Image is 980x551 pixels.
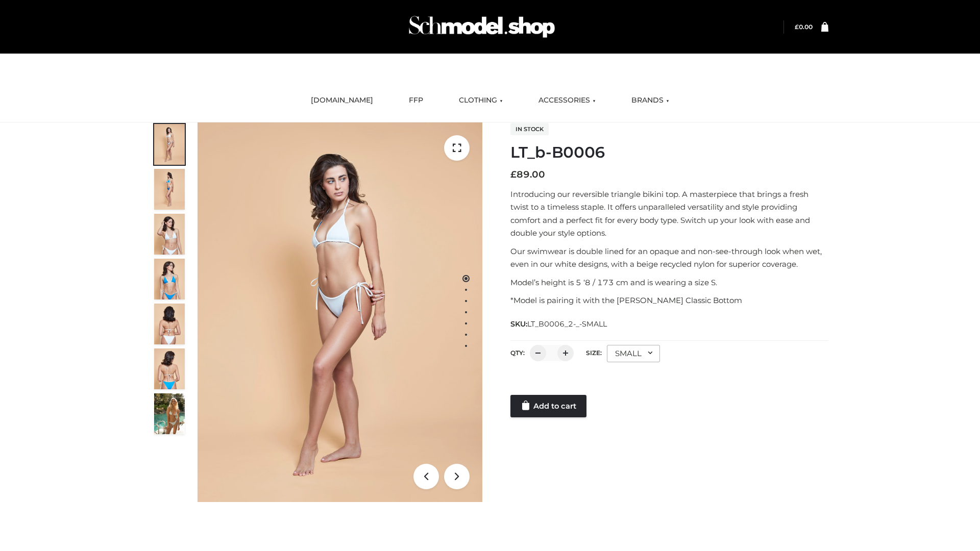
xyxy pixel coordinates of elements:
[527,319,607,329] span: LT_B0006_2-_-SMALL
[401,89,431,112] a: FFP
[510,169,517,180] span: £
[795,23,799,31] span: £
[154,304,185,344] img: ArielClassicBikiniTop_CloudNine_AzureSky_OW114ECO_7-scaled.jpg
[154,124,185,165] img: ArielClassicBikiniTop_CloudNine_AzureSky_OW114ECO_1-scaled.jpg
[510,143,828,162] h1: LT_b-B0006
[510,245,828,271] p: Our swimwear is double lined for an opaque and non-see-through look when wet, even in our white d...
[510,123,549,135] span: In stock
[510,169,545,180] bdi: 89.00
[586,349,602,357] label: Size:
[154,348,185,389] img: ArielClassicBikiniTop_CloudNine_AzureSky_OW114ECO_8-scaled.jpg
[154,169,185,210] img: ArielClassicBikiniTop_CloudNine_AzureSky_OW114ECO_2-scaled.jpg
[198,122,482,502] img: ArielClassicBikiniTop_CloudNine_AzureSky_OW114ECO_1
[154,259,185,299] img: ArielClassicBikiniTop_CloudNine_AzureSky_OW114ECO_4-scaled.jpg
[154,214,185,255] img: ArielClassicBikiniTop_CloudNine_AzureSky_OW114ECO_3-scaled.jpg
[510,318,608,330] span: SKU:
[531,89,603,112] a: ACCESSORIES
[303,89,381,112] a: [DOMAIN_NAME]
[405,7,558,47] img: Schmodel Admin 964
[624,89,677,112] a: BRANDS
[510,395,586,417] a: Add to cart
[154,393,185,434] img: Arieltop_CloudNine_AzureSky2.jpg
[795,23,813,31] bdi: 0.00
[510,188,828,240] p: Introducing our reversible triangle bikini top. A masterpiece that brings a fresh twist to a time...
[510,276,828,289] p: Model’s height is 5 ‘8 / 173 cm and is wearing a size S.
[795,23,813,31] a: £0.00
[451,89,510,112] a: CLOTHING
[607,345,660,362] div: SMALL
[510,294,828,307] p: *Model is pairing it with the [PERSON_NAME] Classic Bottom
[510,349,525,357] label: QTY:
